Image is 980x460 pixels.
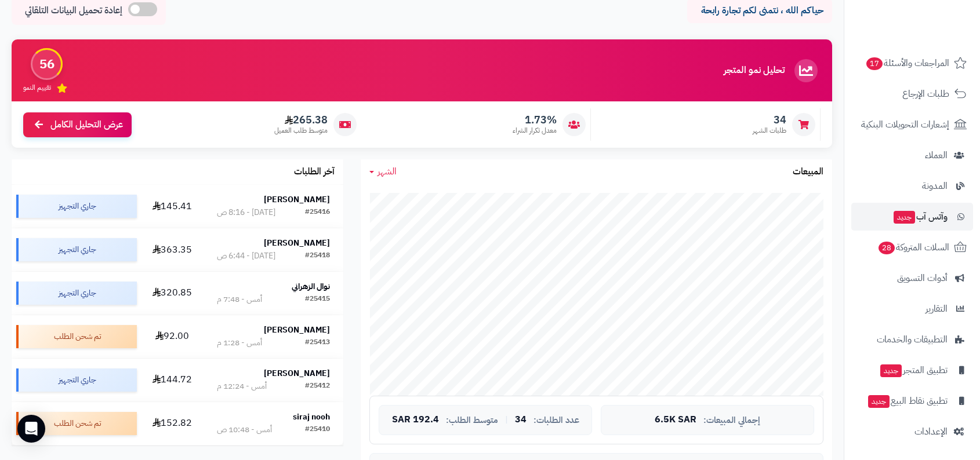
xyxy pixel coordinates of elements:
[851,80,973,108] a: طلبات الإرجاع
[867,393,948,409] span: تطبيق نقاط البيع
[305,207,330,218] div: #25416
[533,415,579,425] span: عدد الطلبات:
[925,301,948,317] span: التقارير
[292,280,330,293] strong: نوال الزهراني
[851,203,973,231] a: وآتس آبجديد
[17,415,45,443] div: Open Intercom Messenger
[901,9,969,33] img: logo-2.png
[305,424,330,436] div: #25410
[217,294,262,305] div: أمس - 7:48 م
[294,167,335,177] h3: آخر الطلبات
[866,57,884,71] span: 17
[655,415,696,425] span: 6.5K SAR
[217,207,275,218] div: [DATE] - 8:16 ص
[878,241,896,255] span: 28
[877,239,949,255] span: السلات المتروكة
[369,165,397,178] a: الشهر
[274,114,328,126] span: 265.38
[16,412,137,435] div: تم شحن الطلب
[851,326,973,353] a: التطبيقات والخدمات
[793,167,823,177] h3: المبيعات
[513,126,557,136] span: معدل تكرار الشراء
[851,111,973,138] a: إشعارات التحويلات البنكية
[851,141,973,169] a: العملاء
[880,364,902,377] span: جديد
[851,233,973,261] a: السلات المتروكة28
[724,65,785,76] h3: تحليل نمو المتجر
[141,315,204,358] td: 92.00
[865,55,949,71] span: المراجعات والأسئلة
[141,359,204,401] td: 144.72
[141,272,204,315] td: 320.85
[264,237,330,249] strong: [PERSON_NAME]
[851,356,973,384] a: تطبيق المتجرجديد
[305,381,330,392] div: #25412
[23,83,51,93] span: تقييم النمو
[16,368,137,392] div: جاري التجهيز
[16,325,137,348] div: تم شحن الطلب
[925,147,948,163] span: العملاء
[851,387,973,415] a: تطبيق نقاط البيعجديد
[16,238,137,261] div: جاري التجهيز
[879,362,948,378] span: تطبيق المتجر
[264,324,330,336] strong: [PERSON_NAME]
[264,194,330,206] strong: [PERSON_NAME]
[914,424,948,440] span: الإعدادات
[868,395,890,408] span: جديد
[753,126,786,136] span: طلبات الشهر
[274,126,328,136] span: متوسط طلب العميل
[217,424,272,436] div: أمس - 10:48 ص
[897,270,948,286] span: أدوات التسويق
[902,86,949,102] span: طلبات الإرجاع
[851,295,973,323] a: التقارير
[305,294,330,305] div: #25415
[217,337,262,349] div: أمس - 1:28 م
[25,4,122,17] span: إعادة تحميل البيانات التلقائي
[851,418,973,446] a: الإعدادات
[217,381,267,392] div: أمس - 12:24 م
[16,282,137,305] div: جاري التجهيز
[861,116,949,133] span: إشعارات التحويلات البنكية
[378,165,397,178] span: الشهر
[305,337,330,349] div: #25413
[922,178,948,194] span: المدونة
[753,114,786,126] span: 34
[392,415,439,425] span: 192.4 SAR
[513,114,557,126] span: 1.73%
[851,264,973,292] a: أدوات التسويق
[505,415,508,424] span: |
[703,415,760,425] span: إجمالي المبيعات:
[894,211,915,224] span: جديد
[141,402,204,445] td: 152.82
[217,250,275,262] div: [DATE] - 6:44 ص
[141,228,204,271] td: 363.35
[23,112,132,137] a: عرض التحليل الكامل
[696,4,823,17] p: حياكم الله ، نتمنى لكم تجارة رابحة
[515,415,527,425] span: 34
[16,195,137,218] div: جاري التجهيز
[851,49,973,77] a: المراجعات والأسئلة17
[877,331,948,348] span: التطبيقات والخدمات
[851,172,973,200] a: المدونة
[305,250,330,262] div: #25418
[264,367,330,379] strong: [PERSON_NAME]
[141,185,204,228] td: 145.41
[892,209,948,225] span: وآتس آب
[50,118,123,132] span: عرض التحليل الكامل
[446,415,498,425] span: متوسط الطلب:
[293,411,330,423] strong: siraj nooh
